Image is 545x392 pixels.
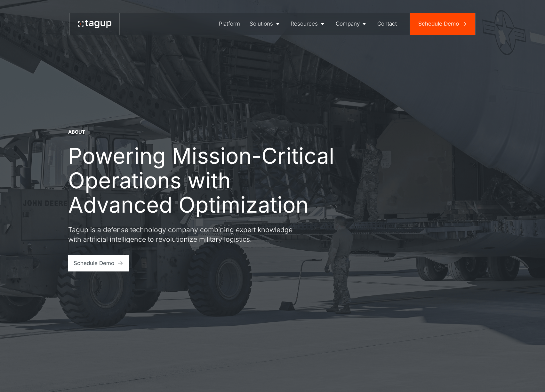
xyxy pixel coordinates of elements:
a: Schedule Demo [68,255,129,271]
p: Tagup is a defense technology company combining expert knowledge with artificial intelligence to ... [68,225,299,244]
div: Resources [291,20,318,28]
div: Platform [219,20,240,28]
a: Platform [214,13,245,35]
a: Schedule Demo [410,13,475,35]
div: About [68,129,85,136]
div: Schedule Demo [418,20,459,28]
div: Contact [377,20,397,28]
div: Solutions [250,20,273,28]
a: Resources [286,13,331,35]
a: Solutions [245,13,286,35]
div: Schedule Demo [74,259,114,268]
h1: Powering Mission-Critical Operations with Advanced Optimization [68,144,337,217]
a: Company [331,13,373,35]
div: Company [336,20,360,28]
a: Contact [373,13,402,35]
